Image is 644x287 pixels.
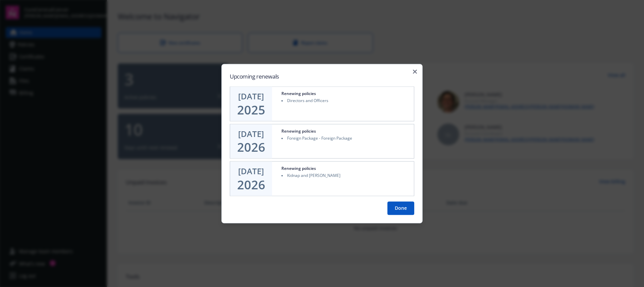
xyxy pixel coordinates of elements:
div: [DATE] [238,128,264,140]
li: Foreign Package - Foreign Package [281,135,410,141]
li: Directors and Officers [281,98,410,103]
div: [DATE] [238,91,264,102]
div: 2026 [237,141,265,154]
li: Kidnap and [PERSON_NAME] [281,173,410,179]
div: 2025 [237,103,265,117]
div: Renewing policies [281,166,316,172]
div: 2026 [237,178,265,192]
div: Renewing policies [281,91,316,96]
div: [DATE] [238,166,264,177]
button: Done [387,201,414,215]
h2: Upcoming renewals [230,72,414,81]
div: Renewing policies [281,128,316,134]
